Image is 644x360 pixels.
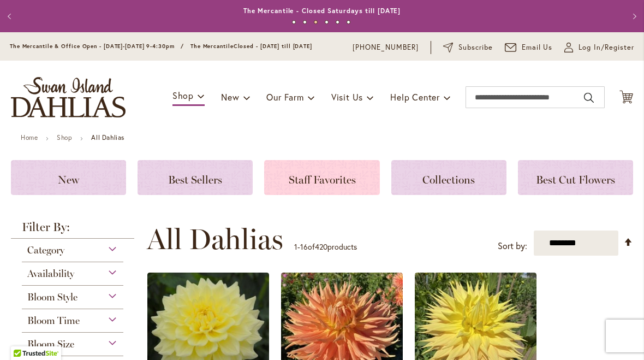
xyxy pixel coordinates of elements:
[315,241,327,252] span: 420
[294,241,297,252] span: 1
[8,321,39,352] iframe: Launch Accessibility Center
[331,91,363,103] span: Visit Us
[58,173,79,186] span: New
[458,42,493,53] span: Subscribe
[91,133,124,141] strong: All Dahlias
[505,42,553,53] a: Email Us
[11,77,126,117] a: store logo
[518,160,633,195] a: Best Cut Flowers
[536,173,615,186] span: Best Cut Flowers
[314,20,318,24] button: 3 of 6
[289,173,356,186] span: Staff Favorites
[27,338,74,350] span: Bloom Size
[391,160,506,195] a: Collections
[292,20,296,24] button: 1 of 6
[168,173,222,186] span: Best Sellers
[564,42,634,53] a: Log In/Register
[172,90,194,101] span: Shop
[10,43,234,50] span: The Mercantile & Office Open - [DATE]-[DATE] 9-4:30pm / The Mercantile
[264,160,379,195] a: Staff Favorites
[11,221,134,239] strong: Filter By:
[243,7,401,15] a: The Mercantile - Closed Saturdays till [DATE]
[138,160,253,195] a: Best Sellers
[622,5,644,27] button: Next
[325,20,329,24] button: 4 of 6
[294,238,357,256] p: - of products
[27,291,77,303] span: Bloom Style
[390,91,440,103] span: Help Center
[266,91,303,103] span: Our Farm
[353,42,419,53] a: [PHONE_NUMBER]
[422,173,475,186] span: Collections
[303,20,307,24] button: 2 of 6
[498,236,527,256] label: Sort by:
[57,133,72,141] a: Shop
[300,241,308,252] span: 16
[443,42,493,53] a: Subscribe
[221,91,239,103] span: New
[27,244,64,256] span: Category
[21,133,38,141] a: Home
[27,315,80,327] span: Bloom Time
[11,160,126,195] a: New
[27,268,74,280] span: Availability
[347,20,350,24] button: 6 of 6
[234,43,312,50] span: Closed - [DATE] till [DATE]
[336,20,339,24] button: 5 of 6
[522,42,553,53] span: Email Us
[579,42,634,53] span: Log In/Register
[147,223,283,256] span: All Dahlias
